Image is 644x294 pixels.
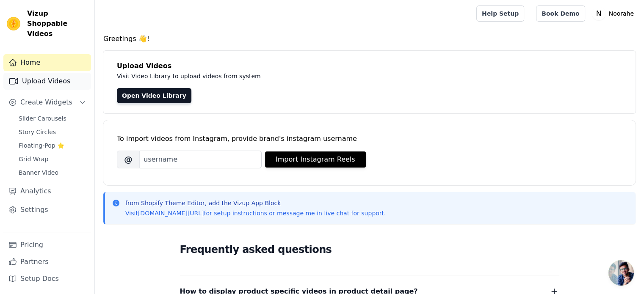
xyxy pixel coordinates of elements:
[7,17,20,30] img: Vizup
[19,114,66,123] span: Slider Carousels
[14,153,91,165] a: Grid Wrap
[596,9,601,18] text: N
[117,151,140,168] span: @
[3,270,91,287] a: Setup Docs
[608,260,634,286] div: Open chat
[3,54,91,71] a: Home
[14,140,91,151] a: Floating-Pop ⭐
[117,88,191,103] a: Open Video Library
[19,141,64,150] span: Floating-Pop ⭐
[19,155,48,163] span: Grid Wrap
[19,128,56,136] span: Story Circles
[20,97,72,107] span: Create Widgets
[117,71,496,81] p: Visit Video Library to upload videos from system
[117,134,622,144] div: To import videos from Instagram, provide brand's instagram username
[3,236,91,253] a: Pricing
[3,94,91,111] button: Create Widgets
[103,34,636,44] h4: Greetings 👋!
[14,113,91,124] a: Slider Carousels
[180,241,559,258] h2: Frequently asked questions
[125,209,386,217] p: Visit for setup instructions or message me in live chat for support.
[592,6,637,21] button: N Noorahe
[3,73,91,90] a: Upload Videos
[265,151,366,168] button: Import Instagram Reels
[3,253,91,270] a: Partners
[476,5,524,22] a: Help Setup
[605,6,637,21] p: Noorahe
[14,126,91,138] a: Story Circles
[138,210,204,217] a: [DOMAIN_NAME][URL]
[14,167,91,179] a: Banner Video
[140,151,262,168] input: username
[19,168,58,177] span: Banner Video
[125,199,386,207] p: from Shopify Theme Editor, add the Vizup App Block
[536,5,585,22] a: Book Demo
[117,61,622,71] h4: Upload Videos
[27,8,88,39] span: Vizup Shoppable Videos
[3,201,91,218] a: Settings
[3,183,91,200] a: Analytics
